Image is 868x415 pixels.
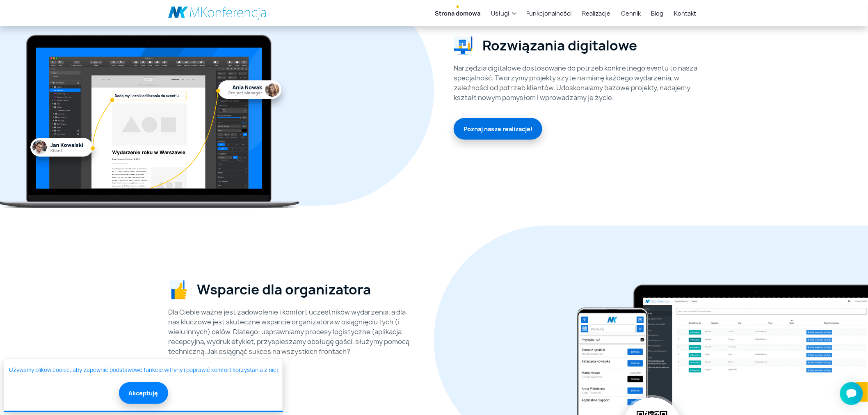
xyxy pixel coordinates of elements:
h2: Wsparcie dla organizatora [197,282,371,298]
h2: Rozwiązania digitalowe [482,38,637,53]
a: Funkcjonalności [523,6,575,21]
img: Wsparcie dla organizatora [168,279,187,301]
iframe: Smartsupp widget button [840,382,863,405]
a: Używamy plików cookie, aby zapewnić podstawowe funkcje witryny i poprawić komfort korzystania z niej [9,366,278,374]
a: Realizacje [579,6,614,21]
img: Rozwiązania digitalowe [454,34,473,57]
a: Strona domowa [432,6,484,21]
button: Akceptuję [119,382,168,404]
div: Dla Ciebie ważne jest zadowolenie i komfort uczestników wydarzenia, a dla nas kluczowe jest skute... [168,308,414,357]
div: Narzędzia digitalowe dostosowane do potrzeb konkretnego eventu to nasza specjalność. Tworzymy pro... [454,63,700,103]
a: Kontakt [671,6,700,21]
a: Usługi [488,6,512,21]
a: Cennik [618,6,644,21]
a: Blog [648,6,667,21]
a: Poznaj nasze realizacje! [454,118,542,140]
